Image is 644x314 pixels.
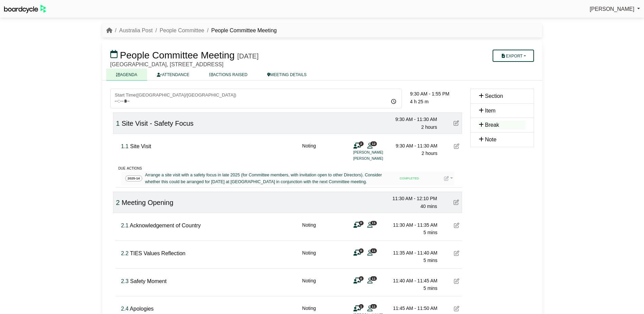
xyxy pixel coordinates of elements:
[130,223,201,228] span: Acknowledgement of Country
[353,156,404,161] li: [PERSON_NAME]
[116,120,120,127] span: Click to fine tune number
[590,5,640,14] a: [PERSON_NAME]
[257,69,316,81] a: MEETING DETAILS
[390,116,437,123] div: 9:30 AM - 11:30 AM
[390,195,437,202] div: 11:30 AM - 12:10 PM
[370,276,377,281] span: 11
[410,99,428,104] span: 4 h 25 m
[122,199,173,206] span: Meeting Opening
[130,143,151,149] span: Site Visit
[204,26,277,35] li: People Committee Meeting
[390,249,438,257] div: 11:35 AM - 11:40 AM
[353,150,404,155] li: [PERSON_NAME]
[359,221,364,225] span: 0
[106,69,147,81] a: AGENDA
[130,250,185,256] span: TIES Values Reflection
[370,304,377,309] span: 11
[302,277,316,292] div: Noting
[199,69,257,81] a: ACTIONS RAISED
[125,175,143,182] span: 2025-14
[106,26,277,35] nav: breadcrumb
[485,108,496,114] span: Item
[485,122,499,128] span: Break
[359,141,364,146] span: 2
[590,6,634,12] span: [PERSON_NAME]
[110,62,224,67] span: [GEOGRAPHIC_DATA], [STREET_ADDRESS]
[390,221,438,229] div: 11:30 AM - 11:35 AM
[121,143,129,149] span: Click to fine tune number
[390,142,438,150] div: 9:30 AM - 11:30 AM
[398,176,421,181] span: COMPLETED
[118,164,462,172] div: due actions
[423,230,437,235] span: 5 mins
[359,304,364,309] span: 1
[119,28,153,33] a: Australia Post
[121,250,129,256] span: Click to fine tune number
[302,221,316,237] div: Noting
[237,52,259,60] div: [DATE]
[302,142,316,161] div: Noting
[130,306,153,312] span: Apologies
[485,93,503,99] span: Section
[390,277,438,284] div: 11:40 AM - 11:45 AM
[120,50,235,60] span: People Committee Meeting
[302,249,316,264] div: Noting
[493,50,534,62] button: Export
[420,204,437,209] span: 40 mins
[121,306,129,312] span: Click to fine tune number
[4,5,46,13] img: BoardcycleBlackGreen-aaafeed430059cb809a45853b8cf6d952af9d84e6e89e1f1685b34bfd5cb7d64.svg
[423,258,437,263] span: 5 mins
[359,248,364,253] span: 0
[370,141,377,146] span: 12
[423,285,437,291] span: 5 mins
[422,151,438,156] span: 2 hours
[410,90,462,98] div: 9:30 AM - 1:55 PM
[390,304,438,312] div: 11:45 AM - 11:50 AM
[121,278,129,284] span: Click to fine tune number
[147,69,199,81] a: ATTENDANCE
[160,28,204,33] a: People Committee
[116,199,120,206] span: Click to fine tune number
[421,124,437,130] span: 2 hours
[130,278,167,284] span: Safety Moment
[121,223,129,228] span: Click to fine tune number
[370,248,377,253] span: 11
[144,172,388,185] a: Arrange a site visit with a safety focus in late 2025 (for Committee members, with invitation ope...
[370,221,377,225] span: 11
[359,276,364,281] span: 0
[122,120,194,127] span: Site Visit - Safety Focus
[485,137,497,142] span: Note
